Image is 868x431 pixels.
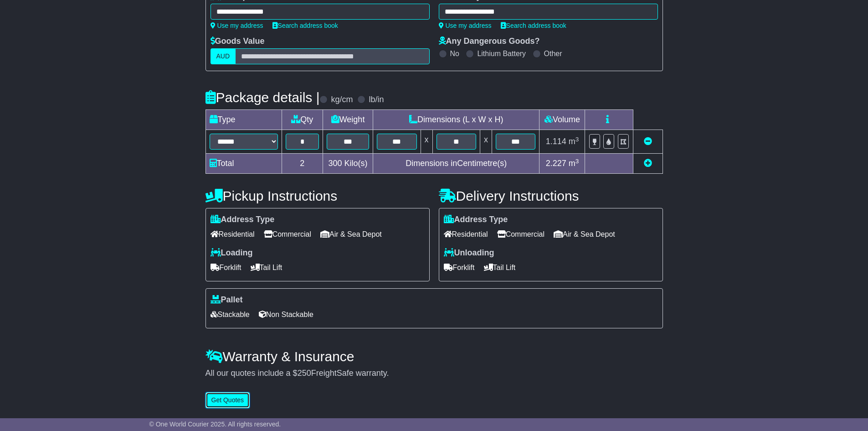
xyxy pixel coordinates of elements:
[373,154,539,174] td: Dimensions in Centimetre(s)
[211,295,243,305] label: Pallet
[320,227,382,241] span: Air & Sea Depot
[477,49,526,58] label: Lithium Battery
[259,307,313,322] span: Non Stackable
[251,260,282,275] span: Tail Lift
[569,137,579,146] span: m
[272,22,338,29] a: Search address book
[484,260,516,275] span: Tail Lift
[644,159,652,168] a: Add new item
[264,227,311,241] span: Commercial
[323,110,373,130] td: Weight
[546,159,566,168] span: 2.227
[298,369,311,378] span: 250
[480,130,492,154] td: x
[554,227,615,241] span: Air & Sea Depot
[373,110,539,130] td: Dimensions (L x W x H)
[205,90,320,105] h4: Package details |
[444,227,488,241] span: Residential
[439,36,540,47] label: Any Dangerous Goods?
[329,159,342,168] span: 300
[450,49,459,58] label: No
[444,248,494,258] label: Unloading
[323,154,373,174] td: Kilo(s)
[497,227,544,241] span: Commercial
[211,36,265,47] label: Goods Value
[439,22,492,29] a: Use my address
[211,248,253,258] label: Loading
[205,154,282,174] td: Total
[369,95,384,105] label: lb/in
[211,48,236,64] label: AUD
[444,215,508,225] label: Address Type
[211,307,250,322] span: Stackable
[539,110,585,130] td: Volume
[644,137,652,146] a: Remove this item
[546,137,566,146] span: 1.114
[205,188,430,203] h4: Pickup Instructions
[211,22,263,29] a: Use my address
[282,154,323,174] td: 2
[205,349,663,364] h4: Warranty & Insurance
[282,110,323,130] td: Qty
[211,260,241,275] span: Forklift
[569,159,579,168] span: m
[444,260,475,275] span: Forklift
[575,158,579,165] sup: 3
[439,188,663,203] h4: Delivery Instructions
[205,392,250,408] button: Get Quotes
[544,49,562,58] label: Other
[205,369,663,379] div: All our quotes include a $ FreightSafe warranty.
[331,95,353,105] label: kg/cm
[211,215,275,225] label: Address Type
[501,22,566,29] a: Search address book
[575,136,579,143] sup: 3
[211,227,255,241] span: Residential
[421,130,432,154] td: x
[149,421,281,428] span: © One World Courier 2025. All rights reserved.
[205,110,282,130] td: Type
